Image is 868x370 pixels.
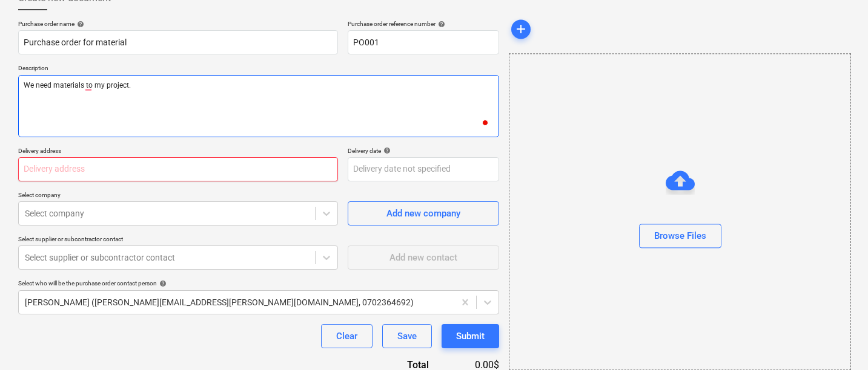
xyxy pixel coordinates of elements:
[456,328,485,344] div: Submit
[18,157,338,181] input: Delivery address
[436,21,445,28] span: help
[348,30,499,54] input: Set project code to use
[18,235,338,245] p: Select supplier or subcontractor contact
[18,30,338,54] input: Document name
[654,228,706,244] div: Browse Files
[397,328,417,344] div: Save
[18,279,499,287] div: Select who will be the purchase order contact person
[442,324,499,348] button: Submit
[348,20,499,28] div: Purchase order reference number
[348,157,499,181] input: Delivery date not specified
[18,147,338,157] p: Delivery address
[18,191,338,201] p: Select company
[382,324,432,348] button: Save
[321,324,373,348] button: Clear
[18,64,499,74] p: Description
[75,21,84,28] span: help
[639,224,721,248] button: Browse Files
[807,312,868,370] iframe: Chat Widget
[348,201,499,226] button: Add new company
[509,53,851,370] div: Browse Files
[386,206,460,221] div: Add new company
[18,20,338,28] div: Purchase order name
[336,328,357,344] div: Clear
[514,22,528,36] span: add
[157,280,167,287] span: help
[18,75,499,137] textarea: To enrich screen reader interactions, please activate Accessibility in Grammarly extension settings
[348,147,499,155] div: Delivery date
[381,147,391,154] span: help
